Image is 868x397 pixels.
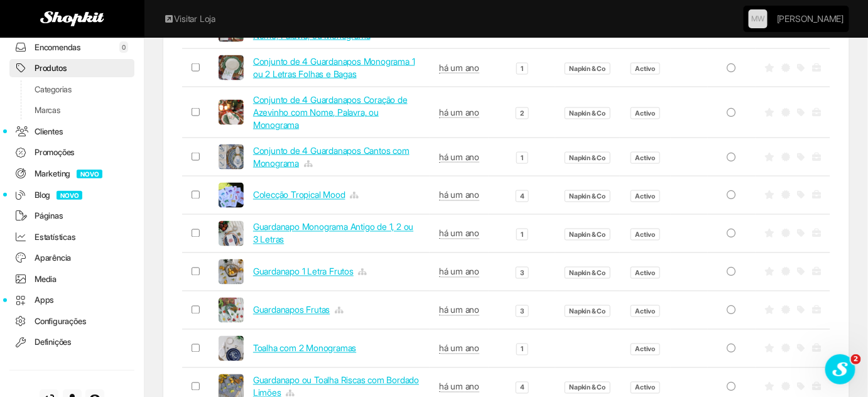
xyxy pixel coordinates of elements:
i: Promoção [798,383,805,391]
i: Promoção [798,268,805,276]
i: Produto tem variantes [350,192,358,200]
a: Páginas [9,207,134,225]
i: Revenda / B2B [812,229,821,238]
i: Promoção [798,63,805,72]
i: Revenda / B2B [812,191,821,200]
abbr: 14 ago 2024 às 13:57 [439,151,479,163]
span: 0 [119,41,128,53]
i: Destaque [765,383,775,391]
i: Stock inactivo [726,191,737,200]
i: Stock inactivo [726,229,737,238]
i: Stock inactivo [726,153,737,161]
i: Destaque [765,191,775,200]
img: 98361e9-143212-img_3548-002.JPG [219,298,244,323]
a: Produtos [9,59,134,77]
i: Promoção [798,191,805,200]
i: Revenda / B2B [812,306,821,315]
i: Destaque [765,153,775,161]
i: Stock inactivo [726,63,737,72]
img: 70f0ee6-150126-img_3047-002.JPG [219,336,244,361]
i: Stock inactivo [726,306,737,315]
a: MW [749,9,768,28]
span: Napkin & Co [565,107,610,119]
span: 3 [516,305,529,317]
a: Colecção Tropical Mood [253,190,345,200]
span: NOVO [57,191,82,200]
a: Promoções [9,143,134,161]
i: Revenda / B2B [812,153,821,161]
a: MarketingNOVO [9,165,134,183]
i: Promoção [798,108,805,117]
span: Activo [631,344,659,356]
abbr: 19 jun 2024 às 14:30 [439,305,479,316]
i: Novidade [782,268,791,276]
img: ab11133-133740-img_4466-002.JPG [219,183,244,208]
a: [PERSON_NAME] [777,6,844,31]
i: Revenda / B2B [812,63,821,72]
img: Shopkit [40,11,104,26]
abbr: 12 jun 2024 às 12:45 [439,381,479,393]
a: Estatísticas [9,228,134,246]
span: Activo [631,63,659,75]
a: Guardanapo 1 Letra Frutos [253,266,354,277]
span: 1 [516,152,528,164]
i: Novidade [782,383,791,391]
img: cf00722-180130-img_3439-002.JPG [219,221,244,246]
a: Conjunto de 4 Guardanapos Coração de Azevinho com Nome, Palavra, ou Monograma [253,94,408,130]
abbr: 12 jun 2024 às 15:01 [439,343,479,354]
span: Activo [631,267,659,279]
span: 1 [516,63,528,75]
a: Guardanapos Frutas [253,305,330,315]
span: 4 [516,190,529,202]
img: 7eca4b2-150835-img_2815-002.JPG [219,259,244,285]
abbr: 18 jul 2024 às 13:43 [439,190,479,201]
i: Stock inactivo [726,344,737,353]
a: Conjunto de 4 Guardanapos Monograma 1 ou 2 Letras Folhas e Bagas [253,56,415,79]
span: 3 [516,267,529,279]
i: Novidade [782,191,791,200]
i: Stock inactivo [726,383,737,391]
i: Destaque [765,344,775,353]
i: Promoção [798,306,805,315]
a: Visitar Loja [163,13,215,25]
img: 96bf9b7-121108-img_5295-002.JPG [219,55,244,80]
i: Produto tem variantes [359,269,367,276]
span: Napkin & Co [565,63,610,75]
span: 4 [516,382,529,394]
i: Novidade [782,306,791,315]
i: Novidade [782,63,791,72]
i: Revenda / B2B [812,108,821,117]
span: Activo [631,382,659,394]
i: Promoção [798,344,805,353]
a: Media [9,270,134,288]
a: Encomendas0 [9,38,134,57]
span: 1 [516,229,528,241]
abbr: 20 ago 2024 às 12:12 [439,62,479,73]
img: 86ecd0a-141109-img_7924-001.JPG [219,100,244,125]
i: Stock inactivo [726,268,737,276]
i: Revenda / B2B [812,268,821,276]
i: Novidade [782,344,791,353]
a: Conjunto de 4 Guardanapos Cantos com Monograma [253,145,410,168]
i: Novidade [782,229,791,238]
i: Stock inactivo [726,108,737,117]
span: NOVO [77,170,102,178]
span: Napkin & Co [565,382,610,394]
i: Revenda / B2B [812,344,821,353]
span: Napkin & Co [565,152,610,164]
span: Activo [631,229,659,241]
i: Novidade [782,108,791,117]
i: Destaque [765,268,775,276]
span: Napkin & Co [565,305,610,317]
span: 1 [516,344,528,356]
a: Guardanapo Monograma Antigo de 1, 2 ou 3 Letras [253,222,413,245]
i: Destaque [765,63,775,72]
a: Marcas [9,101,134,119]
a: Toalha com 2 Monogramas [253,343,356,354]
i: Promoção [798,229,805,238]
span: Activo [631,190,659,202]
a: Categorias [9,80,134,99]
i: Produto tem variantes [304,160,312,168]
abbr: 3 jul 2024 às 11:27 [439,266,479,278]
a: Definições [9,333,134,351]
